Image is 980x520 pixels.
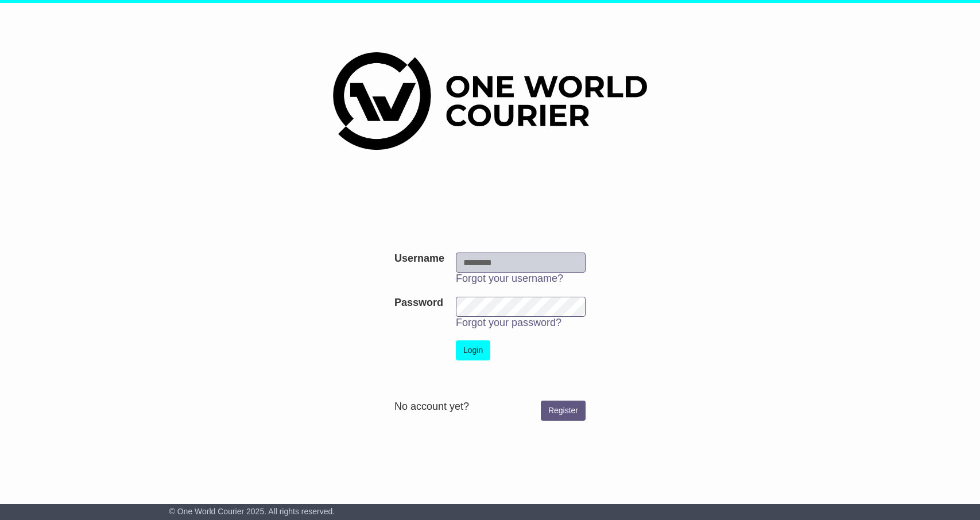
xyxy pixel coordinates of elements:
a: Forgot your password? [456,317,561,328]
div: No account yet? [394,401,586,413]
button: Login [456,340,490,360]
img: One World [333,52,646,150]
a: Register [541,401,586,421]
label: Password [394,297,443,309]
span: © One World Courier 2025. All rights reserved. [169,507,335,516]
a: Forgot your username? [456,273,563,284]
label: Username [394,253,444,265]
